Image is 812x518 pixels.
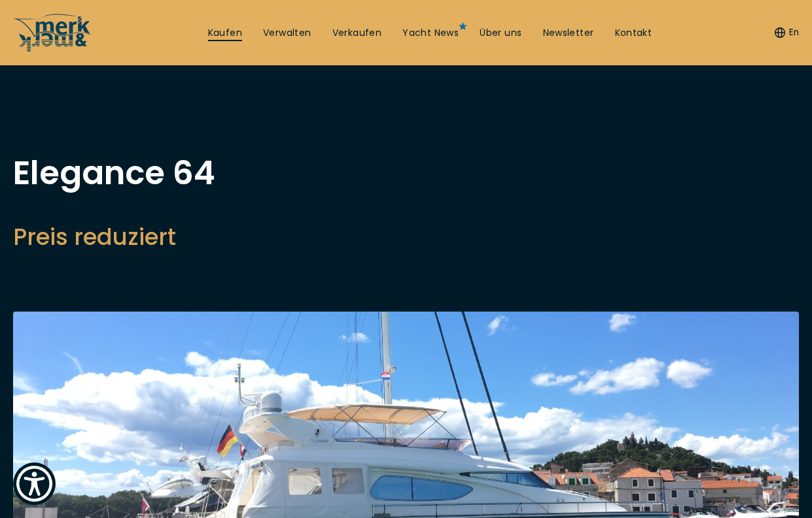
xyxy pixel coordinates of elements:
[615,27,652,40] a: Kontakt
[208,27,242,40] a: Kaufen
[13,221,215,253] h2: Preis reduziert
[263,27,311,40] a: Verwalten
[775,26,799,39] button: En
[332,27,382,40] a: Verkaufen
[543,27,594,40] a: Newsletter
[402,27,459,40] a: Yacht News
[13,462,56,505] button: Show Accessibility Preferences
[480,27,521,40] a: Über uns
[13,157,215,189] h1: Elegance 64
